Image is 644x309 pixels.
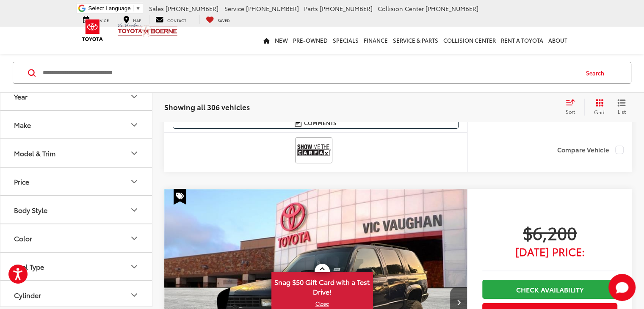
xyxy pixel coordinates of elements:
a: Check Availability [482,280,617,299]
div: Color [14,234,32,242]
span: Sort [566,108,575,115]
button: List View [611,99,632,116]
div: Color [129,233,139,243]
div: Body Style [129,205,139,215]
span: Sales [149,4,164,13]
label: Compare Vehicle [557,146,624,154]
button: PricePrice [0,168,153,195]
input: Search by Make, Model, or Keyword [42,63,578,83]
a: Home [261,27,272,54]
div: Make [129,120,139,130]
svg: Start Chat [608,274,636,301]
span: List [617,108,626,115]
div: Fuel Type [129,262,139,272]
a: Map [117,15,147,24]
span: [DATE] Price: [482,247,617,256]
div: Fuel Type [14,262,44,270]
div: Cylinder [14,291,41,299]
a: Collision Center [441,27,498,54]
span: [PHONE_NUMBER] [246,4,299,13]
span: ▼ [135,5,141,11]
span: [PHONE_NUMBER] [320,4,373,13]
div: Body Style [14,206,47,214]
div: Price [14,177,29,185]
a: Pre-Owned [290,27,330,54]
div: Make [14,121,31,129]
span: Parts [304,4,318,13]
div: Price [129,177,139,187]
span: Snag $50 Gift Card with a Test Drive! [272,273,372,299]
span: Showing all 306 vehicles [164,102,250,112]
button: Select sort value [561,99,584,116]
button: Model & TrimModel & Trim [0,139,153,167]
button: Search [578,62,616,83]
img: Toyota [77,17,108,44]
div: Model & Trim [129,148,139,158]
button: Grid View [584,99,611,116]
a: Select Language​ [88,5,141,11]
button: ColorColor [0,224,153,252]
a: New [272,27,290,54]
button: Toggle Chat Window [608,274,636,301]
a: Service & Parts: Opens in a new tab [390,27,441,54]
span: [PHONE_NUMBER] [426,4,478,13]
div: Cylinder [129,290,139,300]
a: Contact [149,15,193,24]
div: Year [14,92,28,100]
span: Special [174,189,186,205]
a: Service [77,15,115,24]
span: ​ [133,5,133,11]
a: Rent a Toyota [498,27,546,54]
a: Specials [330,27,361,54]
button: Body StyleBody Style [0,196,153,223]
span: Saved [218,17,230,23]
span: $6,200 [482,222,617,243]
button: YearYear [0,83,153,110]
a: My Saved Vehicles [199,15,236,24]
span: Select Language [88,5,131,11]
a: About [546,27,570,54]
button: MakeMake [0,111,153,138]
img: Vic Vaughan Toyota of Boerne [117,23,178,38]
span: Collision Center [378,4,424,13]
button: Fuel TypeFuel Type [0,253,153,280]
a: Finance [361,27,390,54]
span: [PHONE_NUMBER] [166,4,218,13]
div: Model & Trim [14,149,55,157]
div: Year [129,91,139,102]
span: Grid [594,108,605,116]
img: View CARFAX report [297,139,331,161]
span: Service [224,4,244,13]
button: CylinderCylinder [0,281,153,309]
